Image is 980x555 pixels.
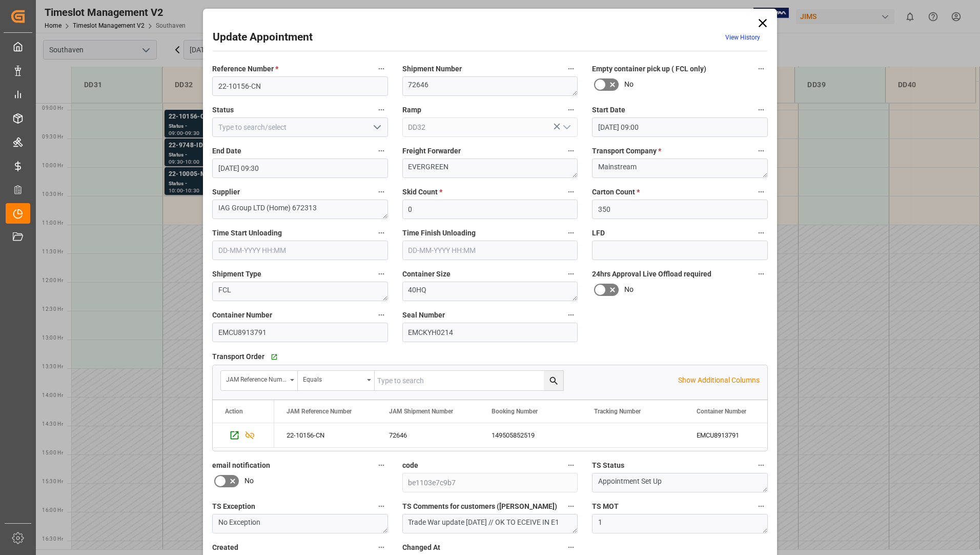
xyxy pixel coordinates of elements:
[212,64,278,74] span: Reference Number
[402,282,578,301] textarea: 40HQ
[402,158,578,178] textarea: EVERGREEN
[213,29,313,46] h2: Update Appointment
[212,514,388,533] textarea: No Exception
[212,241,388,260] input: DD-MM-YYYY HH:MM
[212,282,388,301] textarea: FCL
[375,371,563,390] input: Type to search
[592,105,625,115] span: Start Date
[375,500,388,513] button: TS Exception
[402,310,445,321] span: Seal Number
[402,76,578,96] textarea: 72646
[592,64,706,74] span: Empty container pick up ( FCL only)
[213,423,274,448] div: Press SPACE to select this row.
[678,375,760,386] p: Show Additional Columns
[375,541,388,554] button: Created
[697,408,746,415] span: Container Number
[592,460,624,471] span: TS Status
[375,308,388,322] button: Container Number
[402,105,421,115] span: Ramp
[375,103,388,116] button: Status
[212,351,264,362] span: Transport Order
[375,226,388,240] button: Time Start Unloading
[564,226,578,240] button: Time Finish Unloading
[212,117,388,137] input: Type to search/select
[389,408,453,415] span: JAM Shipment Number
[544,371,563,390] button: search button
[592,146,661,156] span: Transport Company
[754,103,768,116] button: Start Date
[369,120,384,135] button: open menu
[212,146,241,156] span: End Date
[402,501,557,512] span: TS Comments for customers ([PERSON_NAME])
[402,117,578,137] input: Type to search/select
[402,542,440,553] span: Changed At
[402,146,461,156] span: Freight Forwarder
[375,144,388,157] button: End Date
[212,187,240,197] span: Supplier
[402,269,451,280] span: Container Size
[754,62,768,75] button: Empty container pick up ( FCL only)
[377,423,479,447] div: 72646
[244,475,254,486] span: No
[592,187,640,197] span: Carton Count
[492,408,538,415] span: Booking Number
[375,267,388,281] button: Shipment Type
[402,64,462,74] span: Shipment Number
[592,473,768,492] textarea: Appointment Set Up
[212,105,234,115] span: Status
[274,423,377,447] div: 22-10156-CN
[624,284,634,295] span: No
[624,79,634,90] span: No
[212,501,255,512] span: TS Exception
[402,228,476,239] span: Time Finish Unloading
[559,120,574,135] button: open menu
[592,117,768,137] input: DD-MM-YYYY HH:MM
[592,514,768,533] textarea: 1
[564,267,578,281] button: Container Size
[592,501,619,512] span: TS MOT
[375,459,388,472] button: email notification
[212,460,270,471] span: email notification
[479,423,582,447] div: 149505852519
[594,408,641,415] span: Tracking Number
[754,226,768,240] button: LFD
[564,185,578,199] button: Skid Count *
[592,269,711,280] span: 24hrs Approval Live Offload required
[225,408,243,415] div: Action
[754,459,768,472] button: TS Status
[402,187,442,197] span: Skid Count
[754,185,768,199] button: Carton Count *
[212,228,282,239] span: Time Start Unloading
[212,200,388,219] textarea: IAG Group LTD (Home) 672313
[684,423,787,447] div: EMCU8913791
[287,408,352,415] span: JAM Reference Number
[402,241,578,260] input: DD-MM-YYYY HH:MM
[725,34,760,41] a: View History
[564,541,578,554] button: Changed At
[212,269,261,280] span: Shipment Type
[754,500,768,513] button: TS MOT
[754,267,768,281] button: 24hrs Approval Live Offload required
[592,228,605,239] span: LFD
[221,371,298,390] button: open menu
[592,158,768,178] textarea: Mainstream
[754,144,768,157] button: Transport Company *
[564,308,578,322] button: Seal Number
[375,62,388,75] button: Reference Number *
[212,310,272,321] span: Container Number
[402,514,578,533] textarea: Trade War update [DATE] // OK TO ECEIVE IN E1
[564,103,578,116] button: Ramp
[212,542,238,553] span: Created
[298,371,375,390] button: open menu
[564,62,578,75] button: Shipment Number
[402,460,418,471] span: code
[375,185,388,199] button: Supplier
[303,372,363,384] div: Equals
[212,158,388,178] input: DD-MM-YYYY HH:MM
[564,500,578,513] button: TS Comments for customers ([PERSON_NAME])
[564,459,578,472] button: code
[564,144,578,157] button: Freight Forwarder
[226,372,287,384] div: JAM Reference Number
